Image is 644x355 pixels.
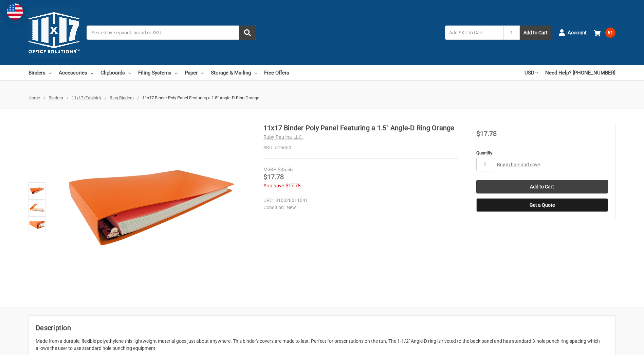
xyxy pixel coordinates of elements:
a: Binders [49,95,63,100]
a: USD [525,65,538,80]
dd: 516650 [263,144,458,151]
span: $17.78 [286,183,300,189]
a: Clipboards [100,65,131,80]
input: Add SKU to Cart [445,26,503,40]
button: Get a Quote [476,198,608,212]
a: Accessories [59,65,93,80]
span: $17.78 [476,130,497,138]
h1: 11x17 Binder Poly Panel Featuring a 1.5" Angle-D Ring Orange [263,123,458,133]
dt: Condition: [263,204,285,211]
button: Add to Cart [520,26,551,40]
span: 51 [605,28,615,38]
a: Paper [185,65,204,80]
img: 11x17 Binder Poly Panel Featuring a 1.5" Angle-D Ring Orange [30,183,44,198]
input: Add to Cart [476,180,608,193]
dd: 816628011041 [263,197,455,204]
div: Made from a durable, flexible polyethylene this lightweight material goes just about anywhere. Th... [36,338,608,352]
img: 11x17 Binder Poly Panel Featuring a 1.5" Angle-D Ring Orange [67,123,236,293]
a: Storage & Mailing [211,65,257,80]
a: Buy in bulk and save [497,162,540,167]
a: 51 [594,24,615,41]
a: Ring Binders [110,95,134,100]
span: Account [568,29,587,37]
img: 11x17 Binder Poly Panel Featuring a 1.5" Angle-D Ring Orange [30,200,44,215]
dt: UPC: [263,197,274,204]
img: 11x17.com [29,7,79,58]
dt: SKU: [263,144,273,151]
div: MSRP [263,166,276,173]
a: Binders [29,65,52,80]
a: Filing Systems [138,65,178,80]
span: $35.56 [278,167,293,173]
a: 11x17 (Tabloid) [72,95,101,100]
h2: Description [36,323,608,333]
span: 11x17 Binder Poly Panel Featuring a 1.5" Angle-D Ring Orange [142,95,259,100]
dd: New [263,204,455,211]
a: Need Help? [PHONE_NUMBER] [545,65,615,80]
img: duty and tax information for United States [7,3,23,20]
span: You save [263,183,284,189]
img: 11x17 Binder Poly Panel Featuring a 1.5" Angle-D Ring Orange [30,217,44,232]
a: Ruby Paulina LLC. [263,134,303,140]
a: Free Offers [264,65,289,80]
input: Search by keyword, brand or SKU [87,26,256,40]
a: Account [558,24,587,41]
a: Home [29,95,40,100]
span: $17.78 [263,173,284,181]
label: Quantity: [476,150,608,156]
